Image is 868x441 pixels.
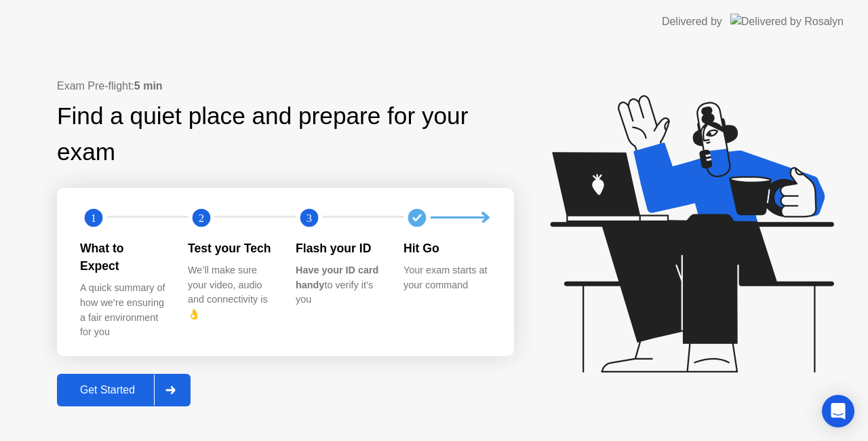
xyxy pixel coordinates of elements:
b: 5 min [134,80,163,92]
b: Have your ID card handy [296,265,378,290]
img: Delivered by Rosalyn [730,14,844,29]
div: Your exam starts at your command [403,263,490,292]
div: Get Started [61,384,154,396]
div: Test your Tech [188,239,274,257]
div: Open Intercom Messenger [822,395,854,427]
div: A quick summary of how we’re ensuring a fair environment for you [80,281,166,339]
button: Get Started [57,374,191,406]
div: Delivered by [662,14,722,30]
div: Find a quiet place and prepare for your exam [57,98,514,170]
div: Exam Pre-flight: [57,78,514,94]
div: What to Expect [80,239,166,275]
div: We’ll make sure your video, audio and connectivity is 👌 [188,263,274,322]
div: Flash your ID [296,239,382,257]
text: 1 [91,211,96,224]
text: 3 [307,211,312,224]
text: 2 [199,211,204,224]
div: Hit Go [403,239,490,257]
div: to verify it’s you [296,263,382,307]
